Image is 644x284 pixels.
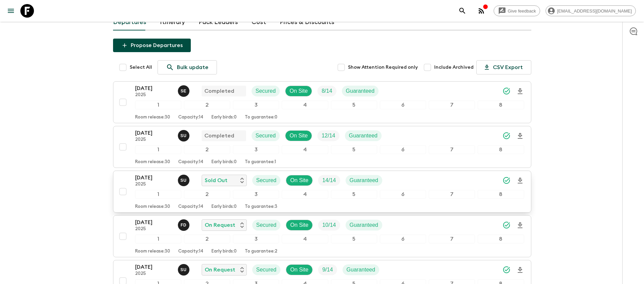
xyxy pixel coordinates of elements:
div: On Site [286,220,313,231]
div: 4 [282,101,328,109]
svg: Download Onboarding [516,87,524,95]
div: 8 [478,101,524,109]
div: On Site [285,86,312,96]
p: 8 / 14 [321,87,332,95]
p: On Request [205,266,235,274]
svg: Synced Successfully [502,87,511,95]
button: search adventures [456,4,469,18]
div: 3 [233,190,279,199]
a: Give feedback [494,5,540,16]
div: On Site [286,175,313,186]
span: Include Archived [434,64,474,71]
span: Sefa Uz [178,266,191,271]
p: 2025 [135,226,172,232]
p: [DATE] [135,129,172,137]
p: On Site [290,132,308,140]
svg: Synced Successfully [502,266,511,274]
p: Guaranteed [350,176,379,184]
p: On Site [290,176,308,184]
p: 10 / 14 [322,221,336,229]
a: Bulk update [158,60,217,74]
p: To guarantee: 3 [245,204,277,210]
div: 7 [429,235,475,243]
p: 9 / 14 [322,266,333,274]
div: Secured [252,175,281,186]
button: [DATE]2025Fatih DeveliOn RequestSecuredOn SiteTrip FillGuaranteed12345678Room release:30Capacity:... [113,215,531,257]
button: [DATE]2025Süleyman ErköseCompletedSecuredOn SiteTrip FillGuaranteed12345678Room release:30Capacit... [113,81,531,123]
p: To guarantee: 0 [245,115,277,120]
p: Secured [256,266,277,274]
div: 1 [135,101,181,109]
p: 2025 [135,182,172,187]
p: Room release: 30 [135,115,170,120]
p: Capacity: 14 [178,159,203,165]
p: To guarantee: 1 [245,159,276,165]
svg: Download Onboarding [516,221,524,230]
p: [DATE] [135,218,172,226]
p: Capacity: 14 [178,249,203,254]
div: 8 [478,235,524,243]
p: Room release: 30 [135,159,170,165]
p: Room release: 30 [135,249,170,254]
p: Secured [256,132,276,140]
p: Secured [256,176,277,184]
p: Early birds: 0 [211,249,237,254]
div: 7 [429,190,475,199]
a: Prices & Discounts [280,14,334,30]
div: 2 [184,190,230,199]
div: 5 [331,145,377,154]
span: Fatih Develi [178,221,191,227]
p: Capacity: 14 [178,204,203,210]
p: Guaranteed [346,87,375,95]
p: On Site [290,221,308,229]
div: 5 [331,101,377,109]
button: FD [178,219,191,231]
p: Early birds: 0 [211,115,237,120]
div: 2 [184,101,230,109]
button: SU [178,264,191,276]
div: 3 [233,145,279,154]
div: 1 [135,190,181,199]
button: [DATE]2025Sefa UzCompletedSecuredOn SiteTrip FillGuaranteed12345678Room release:30Capacity:14Earl... [113,126,531,168]
p: Bulk update [177,63,208,71]
svg: Synced Successfully [502,132,511,140]
p: Early birds: 0 [211,159,237,165]
svg: Synced Successfully [502,176,511,184]
p: Completed [204,87,234,95]
div: 2 [184,145,230,154]
p: Guaranteed [349,132,378,140]
div: 1 [135,145,181,154]
p: Guaranteed [347,266,375,274]
p: F D [181,222,186,228]
p: Completed [204,132,234,140]
p: [DATE] [135,263,172,271]
p: [DATE] [135,174,172,182]
div: Secured [252,264,281,275]
div: 5 [331,190,377,199]
div: Trip Fill [317,86,336,96]
span: Süleyman Erköse [178,87,191,93]
a: Departures [113,14,146,30]
p: Sold Out [205,176,227,184]
div: Trip Fill [318,175,340,186]
p: 12 / 14 [321,132,335,140]
div: [EMAIL_ADDRESS][DOMAIN_NAME] [546,5,636,16]
div: Trip Fill [317,130,339,141]
svg: Download Onboarding [516,177,524,185]
div: 6 [380,190,426,199]
p: Early birds: 0 [211,204,237,210]
p: 2025 [135,92,172,98]
div: Secured [252,86,280,96]
div: 4 [282,145,328,154]
svg: Synced Successfully [502,221,511,229]
div: Secured [252,220,281,231]
div: 3 [233,235,279,243]
div: 5 [331,235,377,243]
div: 1 [135,235,181,243]
div: 4 [282,235,328,243]
div: Trip Fill [318,220,340,231]
span: Sefa Uz [178,177,191,182]
div: 8 [478,145,524,154]
button: CSV Export [476,60,531,74]
p: 14 / 14 [322,176,336,184]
